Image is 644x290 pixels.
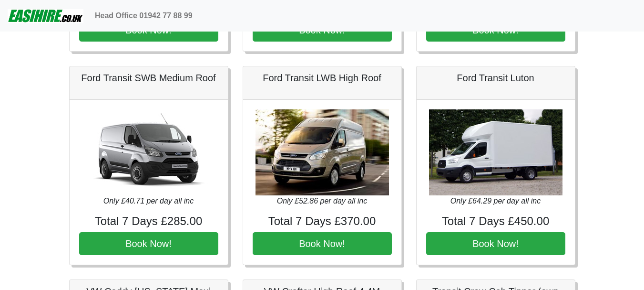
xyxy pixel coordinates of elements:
[91,6,196,25] a: Head Office 01942 77 88 99
[253,215,392,228] h4: Total 7 Days £370.00
[426,215,565,228] h4: Total 7 Days £450.00
[79,215,218,228] h4: Total 7 Days £285.00
[103,197,194,205] i: Only £40.71 per day all inc
[277,197,367,205] i: Only £52.86 per day all inc
[256,109,389,195] img: Ford Transit LWB High Roof
[426,72,565,84] h5: Ford Transit Luton
[8,6,83,25] img: easihire_logo_small.png
[450,197,541,205] i: Only £64.29 per day all inc
[426,232,565,255] button: Book Now!
[95,11,193,20] b: Head Office 01942 77 88 99
[253,232,392,255] button: Book Now!
[429,109,562,195] img: Ford Transit Luton
[253,72,392,84] h5: Ford Transit LWB High Roof
[82,109,215,195] img: Ford Transit SWB Medium Roof
[79,72,218,84] h5: Ford Transit SWB Medium Roof
[79,232,218,255] button: Book Now!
